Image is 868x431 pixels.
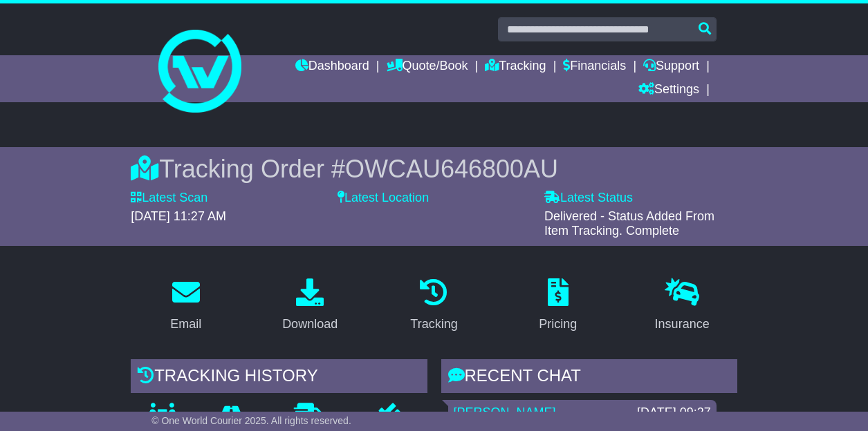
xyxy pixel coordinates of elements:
a: Pricing [530,274,586,338]
div: Pricing [539,315,577,334]
a: Tracking [485,55,546,79]
a: [PERSON_NAME] [454,405,556,419]
a: Insurance [646,274,719,338]
span: © One World Courier 2025. All rights reserved. [151,415,351,426]
div: Tracking Order # [131,154,737,184]
div: Download [282,315,338,334]
div: Tracking history [131,359,427,396]
div: Email [170,315,201,334]
a: Settings [638,79,699,102]
span: Delivered - Status Added From Item Tracking. Complete [544,209,714,238]
a: Email [161,274,210,338]
label: Latest Status [544,191,633,206]
a: Financials [563,55,626,79]
a: Download [273,274,347,338]
div: Tracking [410,315,457,334]
div: RECENT CHAT [441,359,737,396]
label: Latest Scan [131,191,207,206]
a: Support [643,55,699,79]
a: Quote/Book [387,55,468,79]
div: [DATE] 09:27 [637,405,711,421]
a: Tracking [401,274,466,338]
a: Dashboard [295,55,369,79]
span: OWCAU646800AU [345,155,558,183]
div: Insurance [655,315,710,334]
label: Latest Location [338,191,429,206]
span: [DATE] 11:27 AM [131,209,226,223]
